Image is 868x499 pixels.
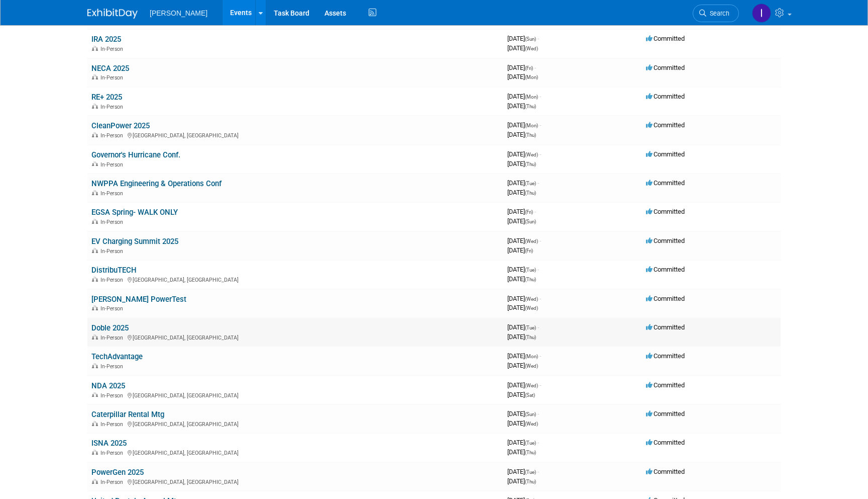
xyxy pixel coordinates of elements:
span: - [537,266,539,273]
span: (Thu) [525,190,536,196]
img: In-Person Event [92,46,98,51]
span: - [539,93,541,100]
img: In-Person Event [92,392,98,397]
span: [DATE] [507,189,536,196]
span: [DATE] [507,352,541,360]
a: ISNA 2025 [91,439,127,448]
span: (Sun) [525,36,536,42]
span: (Mon) [525,123,538,128]
span: (Mon) [525,94,538,100]
span: Committed [646,35,685,42]
span: - [537,35,539,42]
span: [DATE] [507,160,536,168]
span: [DATE] [507,64,536,71]
div: [GEOGRAPHIC_DATA], [GEOGRAPHIC_DATA] [91,333,499,341]
div: [GEOGRAPHIC_DATA], [GEOGRAPHIC_DATA] [91,420,499,428]
span: Committed [646,381,685,389]
span: [DATE] [507,420,538,427]
img: In-Person Event [92,104,98,109]
span: (Tue) [525,440,536,446]
img: ExhibitDay [87,9,138,19]
span: [DATE] [507,73,538,80]
span: [DATE] [507,150,541,158]
span: [DATE] [507,295,541,302]
img: In-Person Event [92,161,98,167]
div: [GEOGRAPHIC_DATA], [GEOGRAPHIC_DATA] [91,131,499,139]
span: [DATE] [507,323,539,331]
img: In-Person Event [92,363,98,368]
span: (Tue) [525,325,536,330]
span: [DATE] [507,237,541,244]
span: (Thu) [525,479,536,484]
img: In-Person Event [92,219,98,224]
span: (Tue) [525,267,536,273]
span: [DATE] [507,217,536,225]
span: [DATE] [507,468,539,475]
a: NECA 2025 [91,64,129,73]
img: In-Person Event [92,450,98,455]
span: [DATE] [507,439,539,446]
span: Committed [646,468,685,475]
span: [DATE] [507,448,536,456]
span: In-Person [100,132,126,139]
a: NWPPA Engineering & Operations Conf [91,179,222,188]
span: In-Person [100,248,126,255]
span: (Wed) [525,383,538,388]
div: [GEOGRAPHIC_DATA], [GEOGRAPHIC_DATA] [91,448,499,456]
span: (Thu) [525,104,536,109]
a: CleanPower 2025 [91,121,150,130]
span: - [539,381,541,389]
span: In-Person [100,46,126,52]
span: [DATE] [507,304,538,311]
span: In-Person [100,305,126,312]
span: [DATE] [507,275,536,283]
span: [DATE] [507,35,539,42]
a: TechAdvantage [91,352,143,361]
span: (Sun) [525,219,536,224]
span: (Fri) [525,248,533,254]
span: (Fri) [525,209,533,215]
span: - [539,237,541,244]
span: [DATE] [507,93,541,100]
span: (Thu) [525,277,536,282]
span: In-Person [100,219,126,225]
span: - [537,410,539,418]
span: [DATE] [507,208,536,215]
span: (Sun) [525,411,536,417]
span: [DATE] [507,381,541,389]
a: IRA 2025 [91,35,121,44]
span: Committed [646,410,685,418]
span: (Wed) [525,46,538,51]
span: Committed [646,121,685,129]
span: (Wed) [525,296,538,302]
img: In-Person Event [92,190,98,195]
span: - [539,150,541,158]
span: [DATE] [507,102,536,110]
span: In-Person [100,479,126,485]
span: Committed [646,266,685,273]
span: [DATE] [507,266,539,273]
span: (Thu) [525,335,536,340]
span: Committed [646,64,685,71]
span: Committed [646,179,685,187]
img: Isabella DeJulia [752,4,771,23]
span: [DATE] [507,121,541,129]
a: EV Charging Summit 2025 [91,237,178,246]
a: PowerGen 2025 [91,468,144,477]
a: [PERSON_NAME] PowerTest [91,295,186,304]
span: (Thu) [525,132,536,138]
span: [PERSON_NAME] [150,9,207,17]
span: - [537,468,539,475]
span: (Mon) [525,354,538,359]
span: Committed [646,352,685,360]
span: (Tue) [525,181,536,186]
div: [GEOGRAPHIC_DATA], [GEOGRAPHIC_DATA] [91,275,499,283]
span: Committed [646,208,685,215]
a: Search [693,5,739,22]
img: In-Person Event [92,132,98,137]
img: In-Person Event [92,421,98,426]
span: In-Person [100,335,126,341]
span: - [537,323,539,331]
span: [DATE] [507,362,538,369]
span: Committed [646,237,685,244]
